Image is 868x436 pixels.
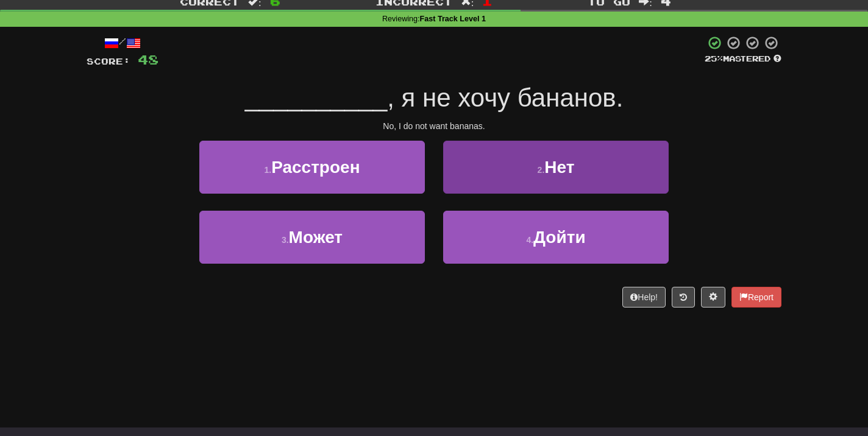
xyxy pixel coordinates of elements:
[544,158,574,177] span: Нет
[533,228,586,247] span: Дойти
[387,83,623,112] span: , я не хочу бананов.
[289,228,343,247] span: Может
[264,165,271,175] small: 1 .
[443,211,669,264] button: 4.Дойти
[705,54,723,63] span: 25 %
[443,141,669,194] button: 2.Нет
[282,235,289,245] small: 3 .
[526,235,533,245] small: 4 .
[731,287,781,308] button: Report
[87,120,781,132] div: No, I do not want bananas.
[245,83,388,112] span: __________
[420,15,486,23] strong: Fast Track Level 1
[622,287,666,308] button: Help!
[87,35,158,51] div: /
[199,211,425,264] button: 3.Может
[672,287,695,308] button: Round history (alt+y)
[87,56,130,66] span: Score:
[199,141,425,194] button: 1.Расстроен
[271,158,360,177] span: Расстроен
[538,165,545,175] small: 2 .
[705,54,781,65] div: Mastered
[138,52,158,67] span: 48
